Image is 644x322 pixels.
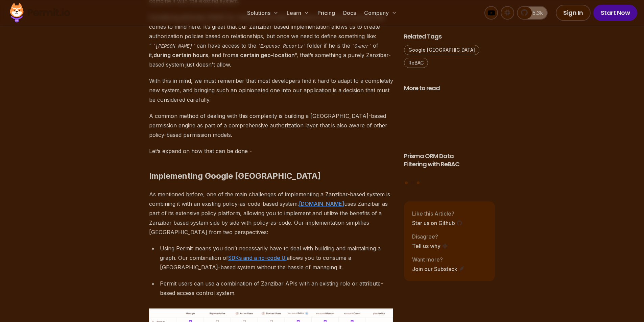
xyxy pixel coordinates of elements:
a: Docs [340,6,359,20]
p: Considering attributes (ABAC) for making authorization decisions is the simple example that comes... [149,13,393,70]
code: Expense Reports [256,42,307,50]
p: A common method of dealing with this complexity is building a [GEOGRAPHIC_DATA]-based permission ... [149,111,393,140]
button: Go to slide 2 [411,181,414,184]
button: Go to slide 3 [417,181,420,184]
div: Using Permit means you don’t necessarily have to deal with building and maintaining a graph. Our ... [160,244,393,272]
button: Learn [284,6,312,20]
img: Permit logo [7,1,73,24]
p: Disagree? [412,232,448,240]
a: ReBAC [404,58,428,68]
a: Star us on Github [412,219,462,227]
a: Pricing [315,6,338,20]
strong: during certain hours [153,52,208,58]
div: Posts [404,97,495,185]
p: Want more? [412,255,465,263]
a: Sign In [556,5,591,21]
p: Like this Article? [412,209,462,217]
a: [DOMAIN_NAME] [299,200,344,207]
code: [PERSON_NAME] [151,42,197,50]
img: Prisma ORM Data Filtering with ReBAC [404,97,495,148]
code: Owner [350,42,373,50]
button: Solutions [244,6,281,20]
p: As mentioned before, one of the main challenges of implementing a Zanzibar-based system is combin... [149,190,393,237]
a: Join our Substack [412,265,465,273]
a: Start Now [593,5,638,21]
a: Tell us why [412,242,448,250]
h2: Implementing Google [GEOGRAPHIC_DATA] [149,144,393,181]
a: SDKs and a no-code UI [228,254,287,261]
p: Let’s expand on how that can be done - [149,146,393,156]
span: 5.3k [528,9,543,17]
strong: a certain geo-location [235,52,295,58]
div: Permit users can use a combination of Zanzibar APIs with an existing role or attribute-based acce... [160,279,393,298]
h2: Related Tags [404,32,495,41]
a: Google [GEOGRAPHIC_DATA] [404,45,479,55]
a: 5.3k [517,6,548,20]
p: With this in mind, we must remember that most developers find it hard to adapt to a completely ne... [149,76,393,104]
button: Company [361,6,400,20]
h3: Prisma ORM Data Filtering with ReBAC [404,152,495,169]
h2: More to read [404,84,495,93]
li: 2 of 3 [404,97,495,177]
button: Go to slide 1 [405,181,408,184]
